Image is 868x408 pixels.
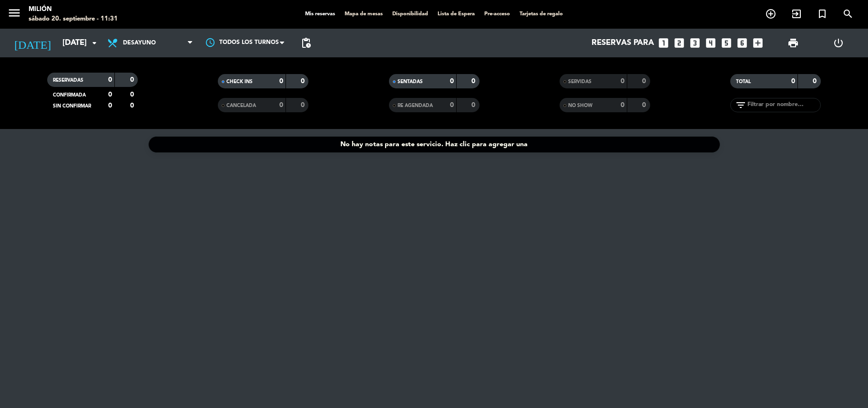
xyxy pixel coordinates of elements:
strong: 0 [130,102,136,109]
div: LOG OUT [816,29,861,57]
span: RE AGENDADA [398,103,433,108]
strong: 0 [471,102,477,108]
span: CHECK INS [226,79,253,84]
div: sábado 20. septiembre - 11:31 [29,14,118,24]
strong: 0 [450,78,454,85]
div: No hay notas para este servicio. Haz clic para agregar una [340,139,528,150]
span: Lista de Espera [433,11,480,17]
span: Tarjetas de regalo [515,11,568,17]
i: turned_in_not [817,8,828,20]
strong: 0 [108,102,112,109]
span: SENTADAS [398,79,423,84]
i: looks_two [673,37,685,49]
span: SERVIDAS [568,79,592,84]
span: CANCELADA [226,103,256,108]
strong: 0 [813,78,818,85]
strong: 0 [108,76,112,83]
span: Desayuno [123,40,156,46]
span: Disponibilidad [388,11,433,17]
span: Mis reservas [300,11,340,17]
i: power_settings_new [833,37,844,49]
span: NO SHOW [568,103,592,108]
i: menu [7,6,21,20]
span: Reservas para [592,39,654,48]
input: Filtrar por nombre... [746,100,820,110]
strong: 0 [130,76,136,83]
i: looks_4 [705,37,717,49]
i: looks_5 [720,37,733,49]
i: add_circle_outline [765,8,776,20]
strong: 0 [301,102,306,108]
strong: 0 [279,102,283,108]
strong: 0 [791,78,795,85]
strong: 0 [621,102,624,108]
strong: 0 [642,102,648,108]
strong: 0 [279,78,283,85]
span: Pre-acceso [480,11,515,17]
strong: 0 [471,78,477,85]
i: looks_3 [689,37,701,49]
span: TOTAL [736,79,751,84]
i: filter_list [735,99,746,111]
span: pending_actions [300,37,312,49]
i: arrow_drop_down [89,37,100,49]
i: looks_6 [736,37,748,49]
strong: 0 [642,78,648,85]
i: search [842,8,854,20]
strong: 0 [130,91,136,98]
i: add_box [752,37,764,49]
i: looks_one [657,37,670,49]
strong: 0 [108,91,112,98]
span: Mapa de mesas [340,11,388,17]
span: RESERVADAS [53,78,83,83]
span: SIN CONFIRMAR [53,104,91,108]
span: CONFIRMADA [53,93,86,97]
strong: 0 [621,78,624,85]
strong: 0 [450,102,454,108]
i: exit_to_app [791,8,802,20]
button: menu [7,6,21,23]
span: print [787,37,799,49]
i: [DATE] [7,32,58,54]
strong: 0 [301,78,306,85]
div: Milión [29,5,118,14]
